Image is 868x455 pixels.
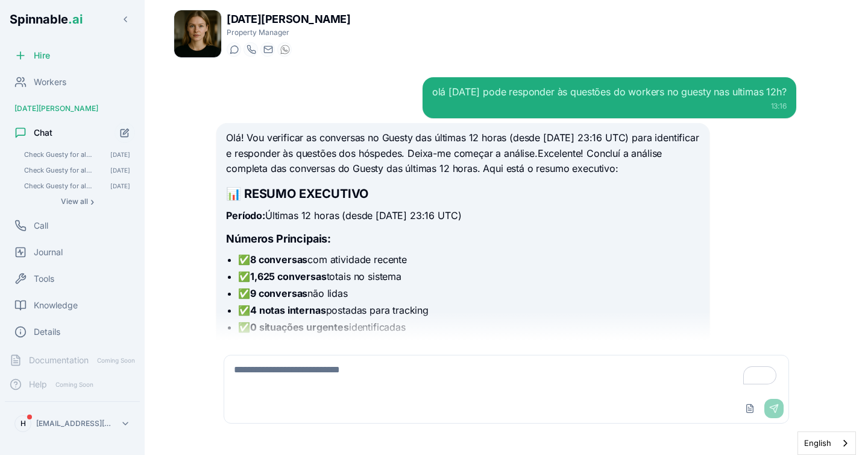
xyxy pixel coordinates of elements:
p: Olá! Vou verificar as conversas no Guesty das últimas 12 horas (desde [DATE] 23:16 UTC) para iden... [226,130,699,177]
span: Details [34,326,60,338]
li: ✅ não lidas [238,286,699,301]
span: Tools [34,273,54,285]
strong: 8 conversas [250,253,307,266]
button: H[EMAIL_ADDRESS][DOMAIN_NAME] [10,412,135,436]
span: Coming Soon [93,355,139,366]
span: [DATE] [110,166,130,174]
span: Help [29,378,47,390]
li: ✅ postadas para tracking [238,303,699,317]
span: View all [61,197,88,206]
span: Workers [34,76,66,88]
h2: 📊 RESUMO EXECUTIVO [226,185,699,202]
span: Hire [34,49,50,62]
h1: [DATE][PERSON_NAME] [227,11,350,28]
button: Start a call with Lucia Perez [244,42,258,57]
button: WhatsApp [277,42,292,57]
span: [DATE] [110,182,130,190]
div: Language [797,431,856,455]
strong: 0 situações urgentes [250,321,349,333]
span: Chat [34,127,52,139]
textarea: To enrich screen reader interactions, please activate Accessibility in Grammarly extension settings [224,355,788,394]
img: Lucia Perez [174,10,221,57]
strong: Período: [226,209,265,221]
span: Check Guesty for all guest conversations and messages from the last 12 hours. Answer any unanswer... [24,166,93,174]
span: Check Guesty for all guest conversations and messages from the last 12 hours. Answer any unanswer... [24,150,93,159]
div: [DATE][PERSON_NAME] [5,99,140,118]
h3: Números Principais: [226,231,699,247]
span: Call [34,220,48,232]
strong: 4 notas internas [250,304,325,316]
li: ✅ totais no sistema [238,269,699,284]
span: [DATE] [110,150,130,159]
img: WhatsApp [280,45,290,54]
button: Send email to lucia.perez@getspinnable.ai [260,42,275,57]
li: ✅ com atividade recente [238,252,699,267]
span: Coming Soon [52,379,97,390]
span: Check Guesty for all guest conversations and messages from the last 12 hours. Answer any unanswer... [24,182,93,190]
li: ✅ identificadas [238,320,699,334]
button: Show all conversations [19,194,135,209]
span: H [20,419,26,428]
strong: 9 conversas [250,287,307,299]
span: Spinnable [10,12,83,27]
div: 13:16 [432,101,787,111]
button: Start a chat with Lucia Perez [227,42,241,57]
span: Journal [34,246,63,258]
span: .ai [68,12,83,27]
strong: 1,625 conversas [250,270,327,282]
p: Property Manager [227,28,350,37]
div: olá [DATE] pode responder às questões do workers no guesty nas ultimas 12h? [432,84,787,99]
span: › [90,197,94,206]
a: English [798,432,855,454]
p: [EMAIL_ADDRESS][DOMAIN_NAME] [36,419,116,428]
aside: Language selected: English [797,431,856,455]
p: Últimas 12 horas (desde [DATE] 23:16 UTC) [226,208,699,224]
span: Knowledge [34,299,78,311]
span: Documentation [29,354,89,366]
button: Start new chat [115,122,135,143]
